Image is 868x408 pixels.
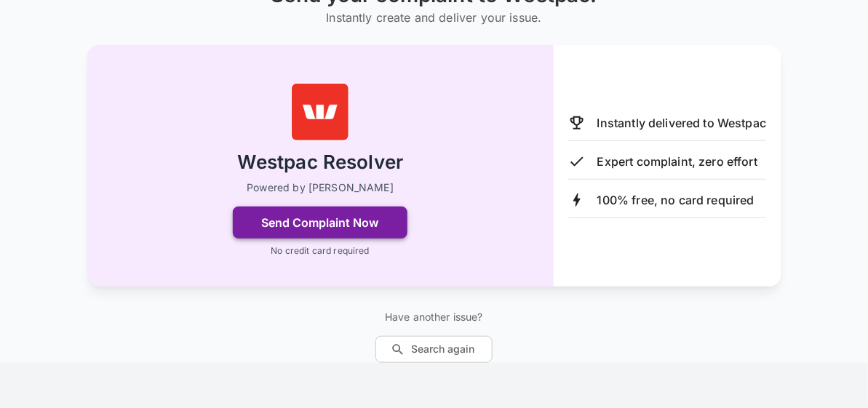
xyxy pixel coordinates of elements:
[271,7,597,28] h6: Instantly create and deliver your issue.
[597,191,754,209] p: 100% free, no card required
[597,114,767,132] p: Instantly delivered to Westpac
[247,180,394,195] p: Powered by [PERSON_NAME]
[291,83,349,141] img: Westpac
[597,153,757,170] p: Expert complaint, zero effort
[375,336,493,363] button: Search again
[237,150,403,175] h2: Westpac Resolver
[233,207,407,239] button: Send Complaint Now
[271,244,369,257] p: No credit card required
[375,310,493,324] p: Have another issue?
